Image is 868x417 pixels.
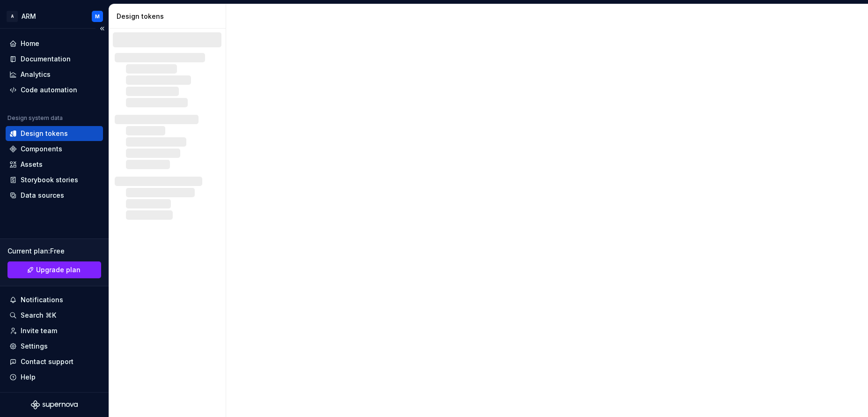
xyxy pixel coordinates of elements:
div: Design system data [7,114,63,122]
a: Data sources [6,188,103,203]
button: Contact support [6,354,103,369]
div: A [7,11,18,22]
a: Analytics [6,67,103,82]
a: Design tokens [6,126,103,141]
div: Notifications [21,295,63,305]
div: ARM [22,12,36,21]
button: Help [6,370,103,385]
div: Current plan : Free [7,246,101,256]
a: Invite team [6,323,103,338]
button: Search ⌘K [6,308,103,323]
div: Assets [21,160,43,169]
a: Assets [6,157,103,172]
a: Documentation [6,52,103,67]
div: Components [21,144,62,154]
div: Invite team [21,326,57,335]
div: Analytics [21,70,51,79]
div: Documentation [21,54,71,64]
a: Components [6,141,103,156]
a: Storybook stories [6,172,103,187]
div: Data sources [21,191,64,200]
div: M [95,13,100,20]
div: Design tokens [21,129,68,138]
a: Code automation [6,82,103,97]
span: Upgrade plan [36,265,81,275]
button: AARMM [2,6,107,26]
div: Settings [21,342,48,351]
a: Settings [6,339,103,354]
div: Storybook stories [21,175,78,185]
button: Notifications [6,292,103,307]
div: Help [21,372,36,382]
div: Code automation [21,85,77,95]
button: Upgrade plan [7,261,101,278]
button: Collapse sidebar [96,22,109,35]
a: Home [6,36,103,51]
div: Home [21,39,39,48]
div: Search ⌘K [21,311,56,320]
svg: Supernova Logo [31,400,78,410]
div: Design tokens [117,12,222,21]
div: Contact support [21,357,74,366]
